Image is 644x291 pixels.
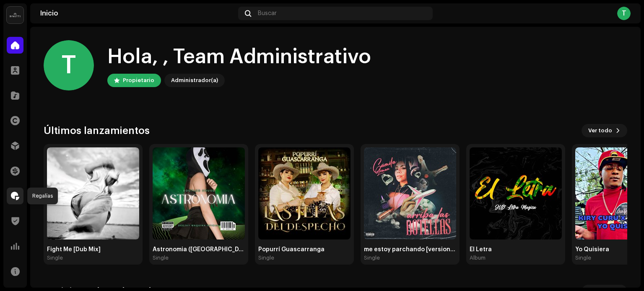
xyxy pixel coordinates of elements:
div: El Letra [470,246,562,253]
div: Administrador(a) [171,75,218,85]
img: 415a4c36-fec7-431f-8a2b-d17a09440650 [364,147,456,239]
img: 3b13a0f4-7d6c-4e2a-97b4-579db3ebfc64 [258,147,351,239]
div: Propietario [123,75,154,85]
div: Album [470,255,486,261]
div: T [44,40,94,90]
div: Single [153,255,169,261]
h3: Últimos lanzamientos [44,124,150,137]
div: Astronomia ([GEOGRAPHIC_DATA]) [153,246,245,253]
img: 2334976c-d5c8-4d52-935e-a6dfe6251fd4 [470,147,562,239]
div: Hola, , Team Administrativo [107,44,371,70]
div: Single [258,255,274,261]
div: me estoy parchando [version cumbia] [364,246,456,253]
button: Ver todo [582,124,627,137]
div: Single [364,255,380,261]
div: Inicio [40,10,235,17]
div: Single [47,255,63,261]
div: Single [575,255,591,261]
span: Buscar [258,10,277,17]
div: Popurrí Guascarranga [258,246,351,253]
div: T [617,7,631,20]
div: Fight Me [Dub Mix] [47,246,139,253]
img: 02a7c2d3-3c89-4098-b12f-2ff2945c95ee [7,7,23,23]
span: Ver todo [588,122,612,139]
img: 62e4afad-c267-4d69-9b46-097325464ad3 [153,147,245,239]
img: a48450b4-18df-460d-b1cf-2c6cd1332505 [47,147,139,239]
